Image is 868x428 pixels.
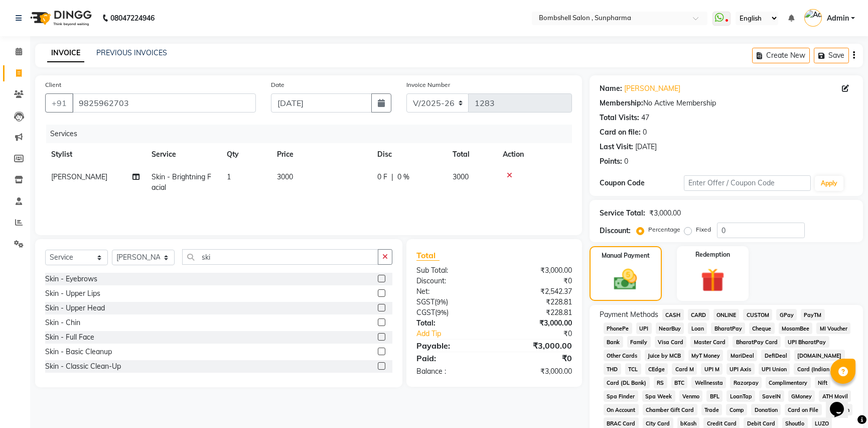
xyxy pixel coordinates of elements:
[416,250,440,261] span: Total
[45,332,94,343] div: Skin - Full Face
[508,329,580,339] div: ₹0
[45,93,73,113] button: +91
[494,352,580,364] div: ₹0
[409,307,494,318] div: ( )
[684,175,810,191] input: Enter Offer / Coupon Code
[679,390,703,402] span: Venmo
[801,309,825,320] span: PayTM
[600,178,684,188] div: Coupon Code
[600,208,645,219] div: Service Total:
[604,363,621,375] span: THD
[779,323,813,334] span: MosamBee
[600,113,639,123] div: Total Visits:
[766,377,811,388] span: Complimentary
[271,80,284,89] label: Date
[182,249,378,265] input: Search or Scan
[453,172,469,181] span: 3000
[730,377,762,388] span: Razorpay
[377,172,387,182] span: 0 F
[45,303,105,313] div: Skin - Upper Head
[437,308,447,316] span: 9%
[409,297,494,307] div: ( )
[643,127,647,138] div: 0
[727,350,757,361] span: MariDeal
[743,309,772,320] span: CUSTOM
[726,404,747,415] span: Comp
[494,318,580,329] div: ₹3,000.00
[45,288,100,299] div: Skin - Upper Lips
[600,98,853,109] div: No Active Membership
[656,323,684,334] span: NearBuy
[688,323,707,334] span: Loan
[815,176,843,191] button: Apply
[600,98,643,109] div: Membership:
[671,377,688,388] span: BTC
[46,125,580,143] div: Services
[409,318,494,329] div: Total:
[749,323,775,334] span: Cheque
[96,48,167,57] a: PREVIOUS INVOICES
[788,390,815,402] span: GMoney
[654,377,667,388] span: RS
[826,388,858,418] iframe: chat widget
[409,276,494,286] div: Discount:
[641,113,649,123] div: 47
[494,276,580,286] div: ₹0
[110,4,155,32] b: 08047224946
[827,13,849,24] span: Admin
[727,363,755,375] span: UPI Axis
[409,340,494,352] div: Payable:
[604,404,639,415] span: On Account
[691,377,726,388] span: Wellnessta
[494,307,580,318] div: ₹228.81
[391,172,393,182] span: |
[447,143,497,166] th: Total
[752,48,810,63] button: Create New
[785,404,822,415] span: Card on File
[72,93,256,113] input: Search by Name/Mobile/Email/Code
[494,265,580,276] div: ₹3,000.00
[406,80,450,89] label: Invoice Number
[602,251,650,260] label: Manual Payment
[672,363,697,375] span: Card M
[751,404,781,415] span: Donation
[45,347,112,357] div: Skin - Basic Cleanup
[397,172,409,182] span: 0 %
[635,142,657,152] div: [DATE]
[494,366,580,377] div: ₹3,000.00
[706,390,722,402] span: BFL
[45,361,121,372] div: Skin - Classic Clean-Up
[727,390,755,402] span: LoanTap
[600,226,631,236] div: Discount:
[713,309,740,320] span: ONLINE
[600,83,622,94] div: Name:
[701,363,722,375] span: UPI M
[227,172,231,181] span: 1
[688,350,724,361] span: MyT Money
[776,309,797,320] span: GPay
[371,143,447,166] th: Disc
[416,297,435,306] span: SGST
[785,336,829,348] span: UPI BharatPay
[695,250,730,259] label: Redemption
[409,265,494,276] div: Sub Total:
[604,350,641,361] span: Other Cards
[645,363,668,375] span: CEdge
[494,297,580,307] div: ₹228.81
[625,363,641,375] span: TCL
[45,143,146,166] th: Stylist
[649,208,681,219] div: ₹3,000.00
[814,48,849,63] button: Save
[416,308,435,317] span: CGST
[604,377,650,388] span: Card (DL Bank)
[815,377,831,388] span: Nift
[696,225,711,234] label: Fixed
[45,80,61,89] label: Client
[759,390,784,402] span: SaveIN
[733,336,781,348] span: BharatPay Card
[497,143,572,166] th: Action
[642,390,675,402] span: Spa Week
[819,390,851,402] span: ATH Movil
[600,309,658,320] span: Payment Methods
[655,336,687,348] span: Visa Card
